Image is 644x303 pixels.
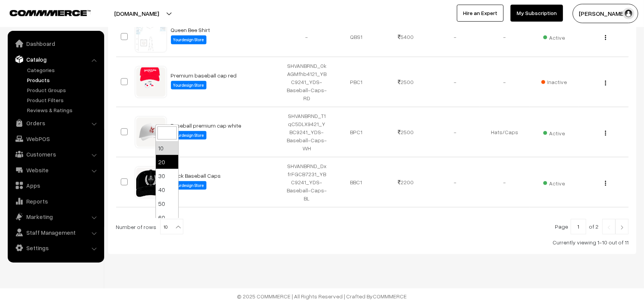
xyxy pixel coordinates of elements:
[381,157,430,207] td: 2200
[605,225,612,230] img: Left
[430,107,480,157] td: -
[10,178,101,192] a: Apps
[510,5,563,22] a: My Subscription
[10,132,101,146] a: WebPOS
[87,4,186,23] button: [DOMAIN_NAME]
[282,107,331,157] td: SHVANBRND_T1qC5DLX9421_YBC9241_YDS-Baseball-Caps-WH
[116,238,629,246] div: Currently viewing 1-10 out of 11
[543,177,565,187] span: Active
[10,10,91,16] img: COMMMERCE
[10,163,101,177] a: Website
[171,131,206,140] label: Yourdesign Store
[171,122,242,129] a: Baseball premium cap white
[430,57,480,107] td: -
[156,210,178,224] li: 60
[331,57,381,107] td: PBC1
[171,172,221,179] a: Black Baseball Caps
[25,86,101,94] a: Product Groups
[10,147,101,161] a: Customers
[331,17,381,57] td: QBS1
[156,197,178,210] li: 50
[605,131,606,136] img: Menu
[282,17,331,57] td: -
[605,81,606,86] img: Menu
[160,219,183,234] span: 10
[541,78,567,86] span: Inactive
[373,293,407,300] a: COMMMERCE
[619,225,625,230] img: Right
[171,27,210,33] a: Queen Bee Shirt
[156,169,178,183] li: 30
[381,107,430,157] td: 2500
[573,4,638,23] button: [PERSON_NAME]
[10,241,101,255] a: Settings
[10,116,101,130] a: Orders
[10,210,101,224] a: Marketing
[480,107,529,157] td: Hats/Caps
[116,223,156,231] span: Number of rows
[10,8,77,17] a: COMMMERCE
[381,17,430,57] td: 5400
[331,107,381,157] td: BPC1
[25,96,101,104] a: Product Filters
[480,157,529,207] td: -
[25,66,101,74] a: Categories
[605,35,606,40] img: Menu
[10,226,101,239] a: Staff Management
[430,17,480,57] td: -
[10,52,101,66] a: Catalog
[605,181,606,186] img: Menu
[156,183,178,197] li: 40
[480,17,529,57] td: -
[543,127,565,137] span: Active
[25,106,101,114] a: Reviews & Ratings
[430,157,480,207] td: -
[623,8,634,19] img: user
[25,76,101,84] a: Products
[282,57,331,107] td: SHVANBRND_0kAGMfhb4121_YBC9241_YDS-Baseball-Caps-RD
[156,155,178,169] li: 20
[543,32,565,42] span: Active
[331,157,381,207] td: BBC1
[171,81,206,90] label: Yourdesign Store
[156,141,178,155] li: 10
[10,37,101,50] a: Dashboard
[171,181,206,190] label: Yourdesign Store
[282,157,331,207] td: SHVANBRND_DxfrFGCB7231_YBC9241_YDS-Baseball-Caps-BL
[171,35,206,44] label: Yourdesign Store
[457,5,504,22] a: Hire an Expert
[589,223,598,230] span: of 2
[381,57,430,107] td: 2500
[555,223,568,230] span: Page
[480,57,529,107] td: -
[171,72,237,79] a: Premium baseball cap red
[10,194,101,208] a: Reports
[161,219,183,235] span: 10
